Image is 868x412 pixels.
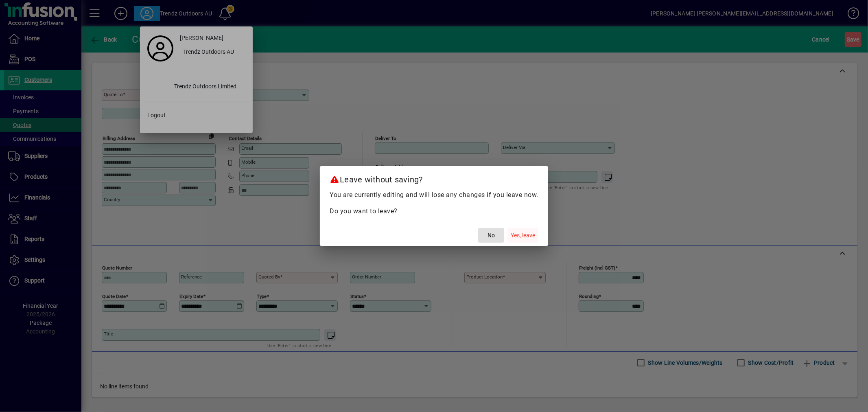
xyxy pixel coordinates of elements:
p: Do you want to leave? [330,206,538,216]
button: No [478,228,504,243]
span: No [488,231,495,240]
p: You are currently editing and will lose any changes if you leave now. [330,190,538,200]
button: Yes, leave [507,228,538,243]
h2: Leave without saving? [320,166,548,190]
span: Yes, leave [511,231,535,240]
